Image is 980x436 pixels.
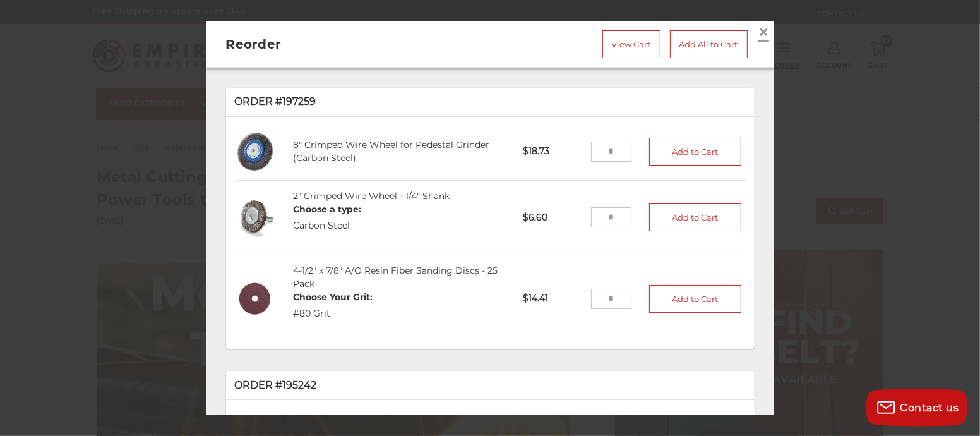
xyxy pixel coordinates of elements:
span: × [758,20,769,45]
img: 2 [235,197,276,238]
p: Order #197259 [235,95,746,110]
button: Add to Cart [649,285,741,313]
button: Add to Cart [649,138,741,166]
span: Contact us [900,402,959,414]
dt: Choose Your Grit: [293,291,373,304]
a: 4-1/2" x 7/8" A/O Resin Fiber Sanding Discs - 25 Pack [293,265,498,289]
button: Contact us [866,389,967,427]
a: Add All to Cart [670,31,748,59]
img: 4-1/2 [235,279,276,319]
dt: Choose a type: [293,203,361,216]
a: 2" Crimped Wire Wheel - 1/4" Shank [293,190,450,202]
button: Add to Cart [649,204,741,232]
p: $14.41 [514,284,590,315]
a: View Cart [602,31,660,59]
img: 8 [235,133,276,172]
p: $18.73 [514,136,590,167]
dd: Carbon Steel [293,219,361,233]
a: Close [753,23,774,43]
a: 8" Crimped Wire Wheel for Pedestal Grinder (Carbon Steel) [293,139,489,164]
p: $6.60 [514,202,590,233]
p: Order #195242 [235,378,746,393]
h2: Reorder [226,35,434,54]
dd: #80 Grit [293,307,373,320]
